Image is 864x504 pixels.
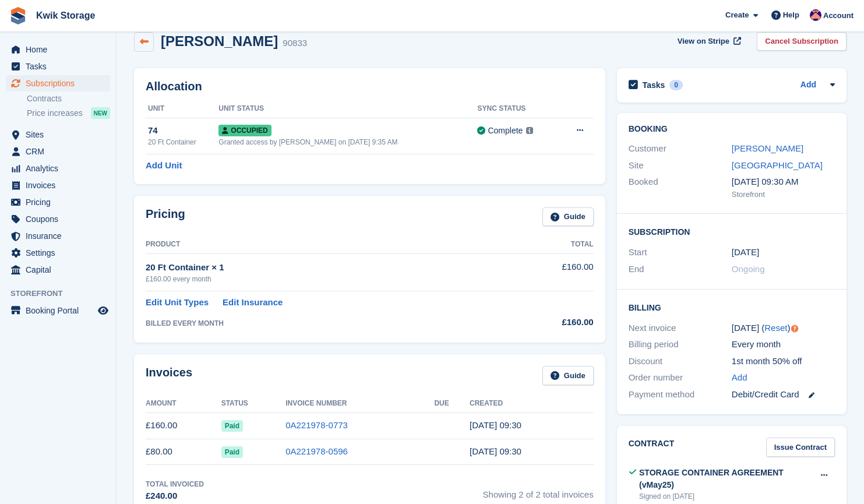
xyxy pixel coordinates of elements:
div: 20 Ft Container [148,137,218,147]
div: Next invoice [629,322,732,335]
a: 0A221978-0773 [285,420,348,430]
div: [DATE] 09:30 AM [732,175,835,189]
span: View on Stripe [678,36,729,47]
span: Create [725,9,749,21]
a: Kwik Storage [31,6,100,25]
a: 0A221978-0596 [285,446,348,456]
a: menu [6,177,110,193]
div: Every month [732,338,835,351]
a: menu [6,126,110,143]
span: Occupied [218,125,271,136]
span: Price increases [27,108,83,119]
h2: Tasks [643,80,665,90]
a: [PERSON_NAME] [732,143,803,153]
span: Ongoing [732,264,765,274]
span: Help [783,9,799,21]
a: menu [6,194,110,210]
time: 2025-07-14 08:30:11 UTC [470,420,521,430]
a: Contracts [27,93,110,104]
a: [GEOGRAPHIC_DATA] [732,160,823,170]
div: 74 [148,124,218,138]
span: Showing 2 of 2 total invoices [483,479,594,503]
td: £80.00 [146,439,221,465]
img: Jade Stanley [810,9,821,21]
th: Amount [146,394,221,413]
span: Invoices [26,177,96,193]
img: stora-icon-8386f47178a22dfd0bd8f6a31ec36ba5ce8667c1dd55bd0f319d3a0aa187defe.svg [9,7,27,24]
h2: Allocation [146,80,594,93]
th: Unit [146,100,218,118]
a: menu [6,262,110,278]
span: Sites [26,126,96,143]
a: Add [732,371,747,385]
th: Invoice Number [285,394,434,413]
div: 90833 [283,37,307,50]
span: Capital [26,262,96,278]
div: Site [629,159,732,172]
div: Total Invoiced [146,479,204,489]
span: Storefront [10,288,116,299]
span: Pricing [26,194,96,210]
a: View on Stripe [673,32,743,51]
div: Booked [629,175,732,200]
a: menu [6,58,110,75]
a: Guide [542,207,594,227]
img: icon-info-grey-7440780725fd019a000dd9b08b2336e03edf1995a4989e88bcd33f0948082b44.svg [526,127,533,134]
a: menu [6,160,110,177]
div: Complete [488,125,523,137]
th: Product [146,235,510,254]
a: menu [6,143,110,160]
span: Analytics [26,160,96,177]
div: STORAGE CONTAINER AGREEMENT (vMay25) [639,467,813,491]
a: menu [6,211,110,227]
div: Billing period [629,338,732,351]
a: Add [800,79,816,92]
div: Start [629,246,732,259]
th: Unit Status [218,100,477,118]
span: Settings [26,245,96,261]
td: £160.00 [146,413,221,439]
div: [DATE] ( ) [732,322,835,335]
h2: Subscription [629,225,835,237]
th: Created [470,394,594,413]
h2: Contract [629,438,675,457]
span: Subscriptions [26,75,96,91]
th: Due [434,394,470,413]
span: Booking Portal [26,302,96,319]
a: Edit Unit Types [146,296,209,309]
span: Insurance [26,228,96,244]
a: Edit Insurance [223,296,283,309]
div: Discount [629,355,732,368]
a: menu [6,302,110,319]
th: Status [221,394,286,413]
div: 0 [669,80,683,90]
time: 2025-06-14 08:30:01 UTC [470,446,521,456]
span: Tasks [26,58,96,75]
h2: Booking [629,125,835,134]
a: Add Unit [146,159,182,172]
div: Granted access by [PERSON_NAME] on [DATE] 9:35 AM [218,137,477,147]
div: Tooltip anchor [789,323,800,334]
div: BILLED EVERY MONTH [146,318,510,329]
span: Paid [221,446,243,458]
a: Guide [542,366,594,385]
div: 1st month 50% off [732,355,835,368]
a: menu [6,41,110,58]
th: Total [510,235,594,254]
span: Paid [221,420,243,432]
a: menu [6,75,110,91]
h2: Pricing [146,207,185,227]
div: Debit/Credit Card [732,388,835,401]
h2: Billing [629,301,835,313]
div: £160.00 [510,316,594,329]
div: End [629,263,732,276]
div: Customer [629,142,732,156]
div: Storefront [732,189,835,200]
div: Signed on [DATE] [639,491,813,502]
td: £160.00 [510,254,594,291]
div: Order number [629,371,732,385]
a: Issue Contract [766,438,835,457]
div: 20 Ft Container × 1 [146,261,510,274]
a: Price increases NEW [27,107,110,119]
span: Account [823,10,854,22]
